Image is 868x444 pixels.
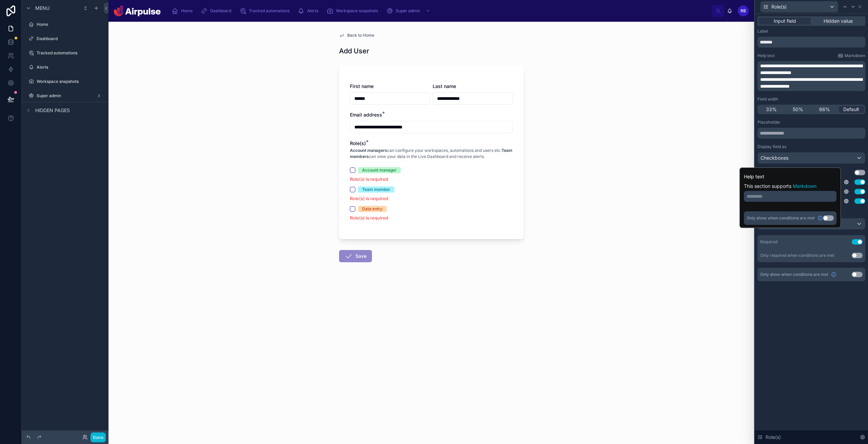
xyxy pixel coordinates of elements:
div: Account manager [362,167,397,173]
span: First name [350,83,374,89]
a: Home [170,5,197,17]
span: Menu [35,5,50,12]
a: Tracked automations [26,48,104,58]
label: Placeholder [757,120,781,125]
span: Only show when conditions are met [760,272,828,277]
label: Label [757,29,768,34]
span: Default [843,106,859,113]
a: Workspace snapshots [26,76,104,87]
span: Alerts [307,8,318,14]
span: Back to Home [347,33,374,38]
span: 50% [793,106,803,113]
span: Hidden value [824,18,853,24]
p: Role(s) is required [350,176,513,182]
a: Alerts [26,62,104,73]
label: Home [37,22,103,27]
div: Data entry [362,206,382,212]
p: Role(s) is required [350,195,513,202]
label: Super admin [37,93,94,99]
span: Checkboxes [761,155,788,161]
label: Alerts [37,65,103,70]
button: Role(s) [760,1,838,13]
label: Display field as [757,144,786,149]
a: Alerts [296,5,323,17]
span: Role(s) [350,140,366,146]
label: Tracked automations [37,50,103,56]
span: 66% [819,106,830,113]
p: Role(s) is required [350,215,513,221]
span: Only show when conditions are met [747,215,815,221]
a: Tracked automations [237,5,294,17]
span: Email address [350,112,382,118]
span: Tracked automations [249,8,290,14]
span: This section supports [744,183,791,189]
button: Checkboxes [757,152,865,164]
label: Help text [744,174,764,179]
span: Last name [433,83,456,89]
div: Team member [362,187,390,193]
div: scrollable content [744,191,836,202]
label: Help text [757,53,775,58]
span: Super admin [396,8,420,14]
a: Home [26,19,104,30]
span: Input field [774,18,796,24]
div: Required [760,239,777,245]
span: 33% [766,106,777,113]
label: Workspace snapshots [37,79,103,84]
span: Hidden pages [35,107,70,114]
h1: Add User [339,46,369,56]
a: Workspace snapshots [324,5,383,17]
strong: Account managers [350,148,387,153]
a: Markdown [793,183,816,189]
div: scrollable content [166,3,712,18]
span: RB [741,8,746,14]
a: Super admin [384,5,434,17]
button: Done [91,432,106,442]
label: Dashboard [37,36,103,41]
img: App logo [114,5,161,16]
label: Field width [757,96,778,102]
span: Role(s) [771,3,787,10]
a: Super admin [26,90,104,101]
a: Markdown [838,53,865,58]
span: Role(s) [766,434,781,441]
div: scrollable content [757,61,865,91]
p: can configure your workspaces, automations and users etc. can view your data in the Live Dashboar... [350,147,513,160]
span: Markdown [845,53,865,58]
span: Dashboard [210,8,231,14]
span: Workspace snapshots [336,8,378,14]
span: Home [181,8,193,14]
a: Back to Home [339,33,374,38]
div: Only required when conditions are met [760,253,834,258]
